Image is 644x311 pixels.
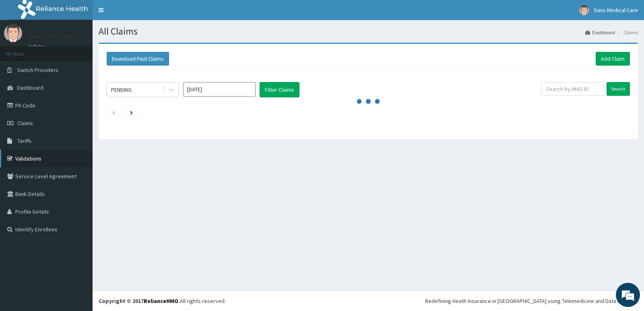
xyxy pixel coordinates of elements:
[607,82,630,96] input: Search
[585,29,615,36] a: Dashboard
[17,84,43,91] span: Dashboard
[93,290,644,311] footer: All rights reserved.
[144,297,178,305] a: RelianceHMO
[28,44,47,49] a: Online
[4,24,22,42] img: User Image
[111,86,132,94] div: PENDING
[541,82,604,96] input: Search by HMO ID
[28,33,85,40] p: Dans Medical Care
[579,5,589,15] img: User Image
[112,109,116,116] a: Previous page
[260,82,299,97] button: Filter Claims
[17,137,32,144] span: Tariffs
[425,297,638,305] div: Redefining Heath Insurance in [GEOGRAPHIC_DATA] using Telemedicine and Data Science!
[17,119,33,127] span: Claims
[99,297,180,305] strong: Copyright © 2017 .
[596,52,630,66] a: Add Claim
[356,89,380,113] svg: audio-loading
[107,52,169,66] button: Download Paid Claims
[17,66,58,74] span: Switch Providers
[130,109,133,116] a: Next page
[594,6,638,14] span: Dans Medical Care
[99,26,638,37] h1: All Claims
[616,29,638,36] li: Claims
[183,82,256,97] input: Select Month and Year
